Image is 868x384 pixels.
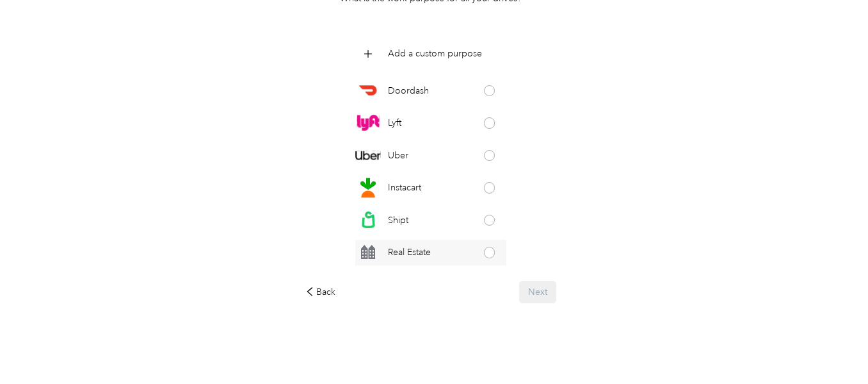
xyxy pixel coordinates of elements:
[388,246,431,259] p: Real Estate
[305,285,336,299] div: Back
[388,47,482,60] p: Add a custom purpose
[388,181,421,194] p: Instacart
[796,312,868,384] iframe: Everlance-gr Chat Button Frame
[388,84,429,97] p: Doordash
[388,149,408,162] p: Uber
[388,213,408,227] p: Shipt
[388,116,401,129] p: Lyft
